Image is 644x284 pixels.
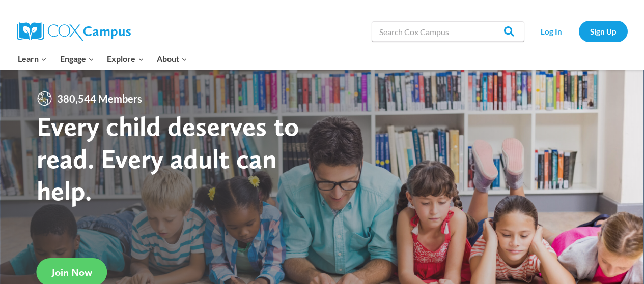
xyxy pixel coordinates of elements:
strong: Every child deserves to read. Every adult can help. [37,110,299,207]
img: Cox Campus [17,22,131,41]
span: Engage [60,52,94,66]
a: Log In [529,21,574,42]
span: Join Now [52,266,92,278]
span: Learn [18,52,47,66]
input: Search Cox Campus [372,21,524,42]
nav: Primary Navigation [12,48,194,70]
span: Explore [107,52,144,66]
a: Sign Up [579,21,628,42]
span: About [157,52,187,66]
span: 380,544 Members [53,90,146,107]
nav: Secondary Navigation [529,21,628,42]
